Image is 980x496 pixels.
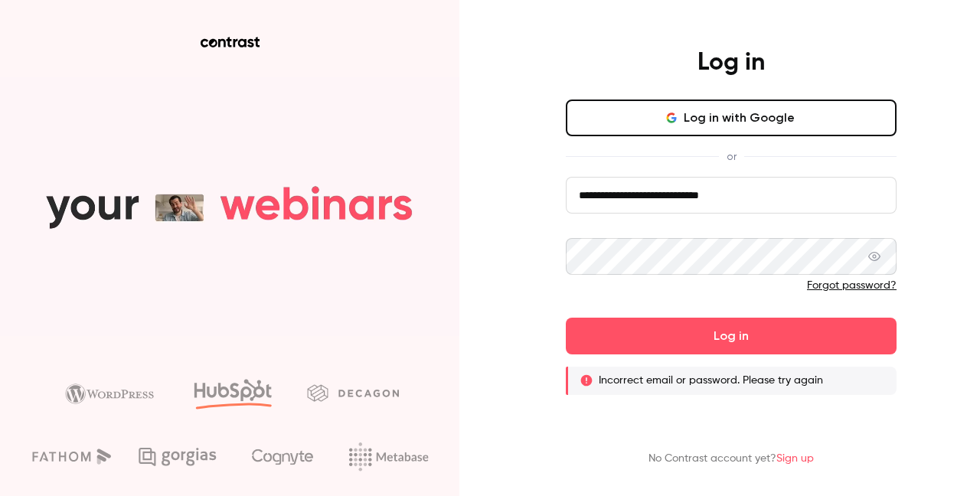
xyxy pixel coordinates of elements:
[566,100,897,136] button: Log in with Google
[566,318,897,354] button: Log in
[719,148,744,165] span: or
[776,453,814,464] a: Sign up
[599,373,823,388] p: Incorrect email or password. Please try again
[648,451,814,467] p: No Contrast account yet?
[307,384,399,401] img: decagon
[697,47,765,78] h4: Log in
[807,280,897,291] a: Forgot password?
